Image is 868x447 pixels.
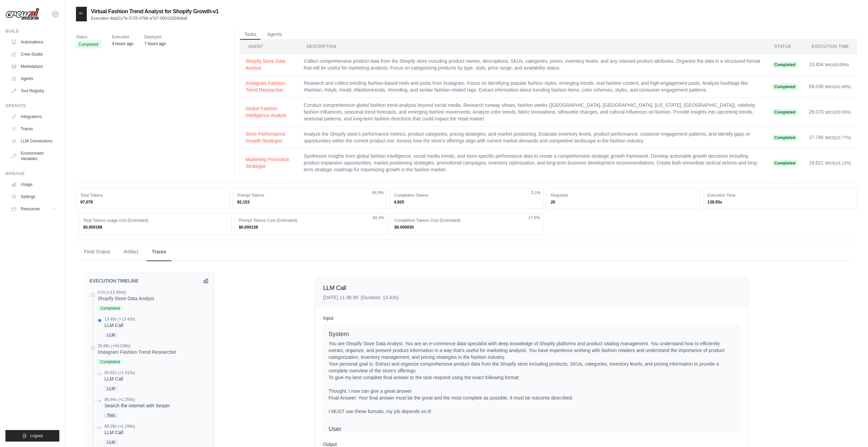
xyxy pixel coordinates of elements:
td: Collect comprehensive product data from the Shopify store including product names, descriptions, ... [298,54,766,76]
span: Completed [98,306,123,311]
dd: $0.000030 [394,225,538,230]
dt: Execution Time [708,193,853,198]
span: LLM [104,386,118,391]
th: Execution Time [804,40,857,54]
button: Artifact [118,243,144,261]
td: 29.073 secs [804,98,857,127]
dd: $0.000138 [239,225,383,230]
button: Instagram Fashion Trend Researcher [245,80,293,93]
span: (42.49%) [834,84,851,89]
button: Store Performance Growth Strategist [245,131,293,144]
span: Completed [772,160,798,167]
button: Agents [263,30,286,40]
button: Resources [8,203,59,214]
span: Completed [76,40,101,48]
button: Global Fashion Intelligence Analyst [245,105,293,119]
div: System [329,330,735,339]
th: Status [766,40,804,54]
span: (20.93%) [834,110,851,115]
span: Deployed [144,34,165,40]
h2: EXECUTION TIMELINE [90,277,139,284]
a: Integrations [8,111,59,122]
div: User [329,425,735,434]
span: Resources [21,206,40,212]
td: Analyze the Shopify store's performance metrics, product categories, pricing strategies, and mark... [298,127,766,149]
a: Traces [8,123,59,134]
dd: 138.93s [708,199,853,205]
dd: 20 [551,199,696,205]
button: Tasks [240,30,260,40]
time: August 31, 2025 at 14:45 IST [144,41,165,46]
dt: Total Tokens usage cost (Estimated) [83,218,227,223]
iframe: Chat Widget [834,414,868,447]
div: Manage [5,171,59,176]
p: [DATE] 11:38:39 [323,294,399,301]
span: Logout [30,433,43,439]
div: 88.29s (+1.299s) [104,424,135,429]
h3: Input [323,315,740,322]
span: LLM [104,333,118,337]
a: Marketplace [8,61,59,72]
td: 17.746 secs [804,127,857,149]
span: LLM Call [323,285,346,291]
button: Marketing Promotion Strategist [245,156,293,170]
span: (14.12%) [834,161,851,166]
td: Research and collect trending fashion-based reels and posts from Instagram. Focus on identifying ... [298,76,766,98]
span: 17.6% [529,215,540,220]
th: Description [298,40,766,54]
span: Completed [772,134,798,141]
div: 13.45s (+13.43s) [104,316,135,322]
div: Operate [5,103,59,109]
td: 13.454 secs [804,54,857,76]
span: Completed [772,109,798,116]
span: 5.1% [531,190,540,195]
div: Shopify Store Data Analyst [98,295,154,302]
dt: Prompt Tokens [237,193,382,198]
div: 85.92s (+1.015s) [104,370,135,375]
span: Completed [772,61,798,68]
div: Build [5,28,59,34]
span: (Duration: 13.43s) [360,295,398,300]
div: LLM Call [104,322,135,329]
button: Final Output [79,243,115,261]
dd: 92,153 [237,199,382,205]
span: (9.68%) [834,62,849,67]
dd: $0.000168 [83,225,227,230]
a: Environment Variables [8,148,59,164]
td: Synthesize insights from global fashion intelligence, social media trends, and store-specific per... [298,149,766,177]
time: August 31, 2025 at 17:08 IST [112,41,133,46]
p: Execution dda2cc7e-5725-47bb-a7d7-00610264b8a8 [91,16,219,21]
a: Usage [8,179,59,190]
div: You are Shopify Store Data Analyst. You are an e-commerce data specialist with deep knowledge of ... [329,340,735,415]
div: LLM Call [104,375,135,382]
th: Agent [240,40,298,54]
dd: 4,925 [394,199,539,205]
td: 59.038 secs [804,76,857,98]
a: Crew Studio [8,49,59,60]
span: Completed [772,83,798,90]
span: Completed [98,359,123,364]
span: Tool [104,413,117,418]
div: 26.88s (+59.038s) [98,343,176,349]
a: Settings [8,191,59,202]
a: Automations [8,37,59,47]
span: 82.4% [373,215,384,220]
img: Logo [5,8,39,21]
dt: Prompt Tokens Cost (Estimated) [239,218,383,223]
button: Traces [146,243,172,261]
h2: Virtual Fashion Trend Analyst for Shopify Growth-v1 [91,7,219,16]
td: Conduct comprehensive global fashion trend analysis beyond social media. Research runway shows, f... [298,98,766,127]
dt: Total Tokens [80,193,225,198]
dt: Completion Tokens [394,193,539,198]
dt: Completion Tokens Cost (Estimated) [394,218,538,223]
span: Executed [112,34,133,40]
span: 94.9% [372,190,384,195]
span: LLM [104,440,118,445]
div: 0.0s (+13.454s) [98,290,154,295]
span: Status [76,34,101,40]
div: Search the internet with Serper [104,402,170,409]
div: LLM Call [104,429,135,436]
dt: Requests [551,193,696,198]
button: Logout [5,430,59,442]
